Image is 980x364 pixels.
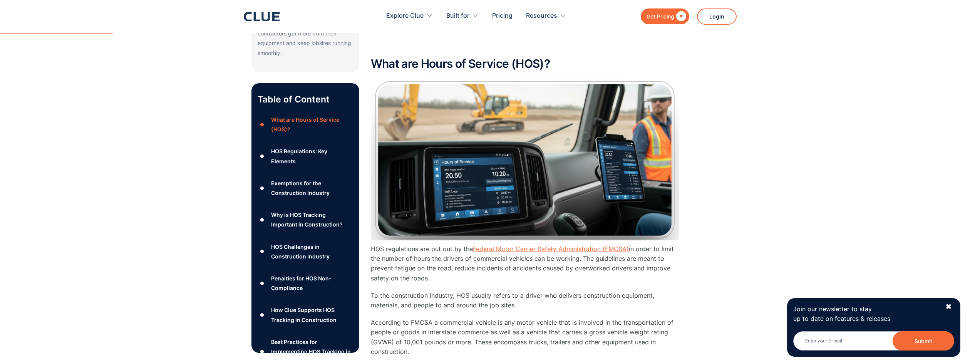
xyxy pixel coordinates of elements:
div: ● [258,119,267,130]
a: ●Why is HOS Tracking Important in Construction? [258,210,353,229]
a: Pricing [492,4,513,28]
div: HOS Regulations: Key Elements [271,146,353,166]
div: ✖ [945,302,952,312]
p: HOS regulations are put out by the in order to limit the number of hours the drivers of commercia... [371,244,679,283]
div: Resources [526,4,566,28]
div: Explore Clue [386,4,433,28]
div: ● [258,214,267,226]
a: Login [697,8,737,25]
input: Enter your E-mail [793,331,954,351]
h2: What are Hours of Service (HOS)? [371,57,679,70]
div: Resources [526,4,557,28]
a: ●What are Hours of Service (HOS)? [258,115,353,134]
p: Table of Content [258,93,353,106]
a: ●Penalties for HOS Non-Compliance [258,273,353,293]
div:  [674,12,686,21]
div: ● [258,346,267,357]
div: ● [258,182,267,194]
div: Get Pricing [647,12,674,21]
div: Why is HOS Tracking Important in Construction? [271,210,353,229]
p: ‍ [371,40,679,50]
img: Truck cab showing HOS tracking on dashboard and tablet while equipment operates outside. [371,78,679,240]
div: Built for [446,4,479,28]
button: Submit [893,331,954,351]
div: HOS Challenges in Construction Industry [271,242,353,261]
div: Built for [446,4,469,28]
p: According to FMCSA a commercial vehicle is any motor vehicle that is involved in the transportati... [371,318,679,357]
a: ●How Clue Supports HOS Tracking in Construction [258,305,353,324]
a: Federal Motor Carrier Safety Administration (FMCSA) [473,245,629,253]
div: ● [258,277,267,289]
div: What are Hours of Service (HOS)? [271,115,353,134]
p: To the construction industry, HOS usually refers to a driver who delivers construction equipment,... [371,291,679,310]
a: Get Pricing [641,8,689,24]
p: Join our newsletter to stay up to date on features & releases [793,304,938,324]
div: ● [258,246,267,257]
a: ●Exemptions for the Construction Industry [258,178,353,198]
div: Exemptions for the Construction Industry [271,178,353,198]
div: Explore Clue [386,4,424,28]
div: ● [258,151,267,162]
a: ●HOS Regulations: Key Elements [258,146,353,166]
div: How Clue Supports HOS Tracking in Construction [271,305,353,324]
div: ● [258,309,267,321]
div: Penalties for HOS Non-Compliance [271,273,353,293]
a: ●HOS Challenges in Construction Industry [258,242,353,261]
